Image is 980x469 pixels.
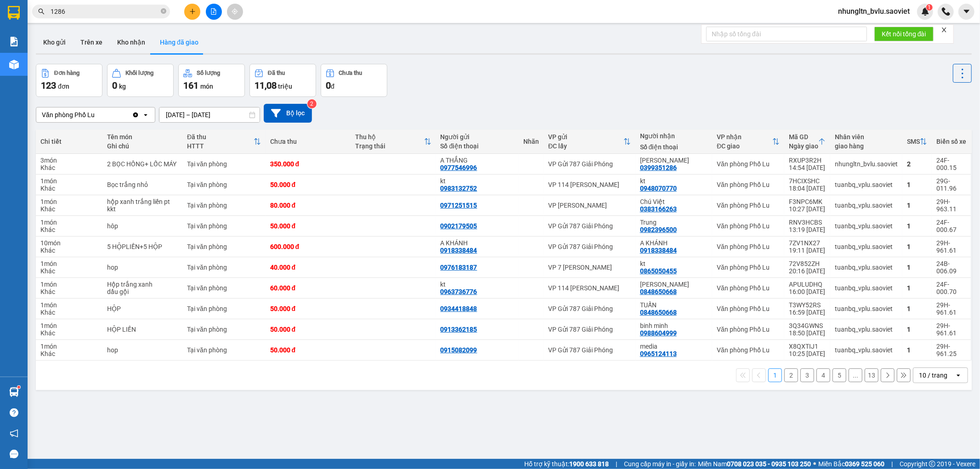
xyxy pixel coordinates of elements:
[36,31,73,53] button: Kho gửi
[264,104,312,123] button: Bộ lọc
[187,346,261,354] div: Tại văn phòng
[640,350,677,357] div: 0965124113
[187,264,261,271] div: Tại văn phòng
[107,222,178,230] div: hôp
[210,8,217,15] span: file-add
[355,133,424,141] div: Thu hộ
[107,305,178,312] div: HỘP
[40,329,98,337] div: Khác
[835,326,898,333] div: tuanbq_vplu.saoviet
[789,267,826,275] div: 20:16 [DATE]
[936,198,966,213] div: 29H-963.11
[270,160,346,168] div: 350.000 đ
[717,243,780,250] div: Văn phòng Phố Lu
[441,346,477,354] div: 0915082099
[441,185,477,192] div: 0983132752
[929,461,935,467] span: copyright
[441,222,477,230] div: 0902179505
[125,70,153,76] div: Khối lượng
[548,142,623,150] div: ĐC lấy
[907,284,927,292] div: 1
[40,164,98,171] div: Khác
[17,386,20,389] sup: 1
[907,243,927,250] div: 1
[40,198,98,205] div: 1 món
[907,138,920,145] div: SMS
[40,301,98,309] div: 1 món
[187,181,261,188] div: Tại văn phòng
[882,29,926,39] span: Kết nối tổng đài
[936,301,966,316] div: 29H-961.61
[712,130,784,154] th: Toggle SortBy
[40,205,98,213] div: Khác
[441,288,477,295] div: 0963736776
[717,160,780,168] div: Văn phòng Phố Lu
[835,202,898,209] div: tuanbq_vplu.saoviet
[789,239,826,247] div: 7ZV1NX27
[183,80,198,91] span: 161
[270,346,346,354] div: 50.000 đ
[789,164,826,171] div: 14:54 [DATE]
[936,239,966,254] div: 29H-961.61
[187,133,254,141] div: Đã thu
[548,133,623,141] div: VP gửi
[161,7,166,16] span: close-circle
[270,243,346,250] div: 600.000 đ
[187,305,261,312] div: Tại văn phòng
[789,288,826,295] div: 16:00 [DATE]
[159,107,260,122] input: Select a date range.
[270,222,346,230] div: 50.000 đ
[789,219,826,226] div: RNV3HCBS
[907,346,927,354] div: 1
[187,142,254,150] div: HTTT
[40,247,98,254] div: Khác
[142,111,149,119] svg: open
[717,222,780,230] div: Văn phòng Phố Lu
[232,8,238,15] span: aim
[789,205,826,213] div: 10:27 [DATE]
[441,247,477,254] div: 0918338484
[270,264,346,271] div: 40.000 đ
[907,305,927,312] div: 1
[936,219,966,233] div: 24F-000.67
[107,264,178,271] div: hop
[789,309,826,316] div: 16:59 [DATE]
[40,309,98,316] div: Khác
[717,326,780,333] div: Văn phòng Phố Lu
[270,202,346,209] div: 80.000 đ
[942,7,950,16] img: phone-icon
[928,4,931,11] span: 1
[107,281,178,288] div: Hộp trắng xanh
[40,343,98,350] div: 1 món
[548,284,631,292] div: VP 114 [PERSON_NAME]
[132,111,139,119] svg: Clear value
[640,226,677,233] div: 0982396500
[548,160,631,168] div: VP Gửi 787 Giải Phóng
[40,239,98,247] div: 10 món
[835,181,898,188] div: tuanbq_vplu.saoviet
[270,181,346,188] div: 50.000 đ
[789,247,826,254] div: 19:11 [DATE]
[835,160,898,168] div: nhungltn_bvlu.saoviet
[907,181,927,188] div: 1
[640,177,708,185] div: kt
[187,243,261,250] div: Tại văn phòng
[441,239,515,247] div: A KHÁNH
[270,284,346,292] div: 60.000 đ
[640,157,708,164] div: anh giang
[936,177,966,192] div: 29G-011.96
[717,133,772,141] div: VP nhận
[40,157,98,164] div: 3 món
[919,371,947,380] div: 10 / trang
[54,70,79,76] div: Đơn hàng
[119,83,126,90] span: kg
[189,8,196,15] span: plus
[441,202,477,209] div: 0971251515
[107,326,178,333] div: HỘP LIỀN
[107,160,178,168] div: 2 BỌC HỒNG+ LỐC MÁY
[789,142,818,150] div: Ngày giao
[963,7,971,16] span: caret-down
[40,260,98,267] div: 1 món
[727,460,811,468] strong: 0708 023 035 - 0935 103 250
[640,247,677,254] div: 0918338484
